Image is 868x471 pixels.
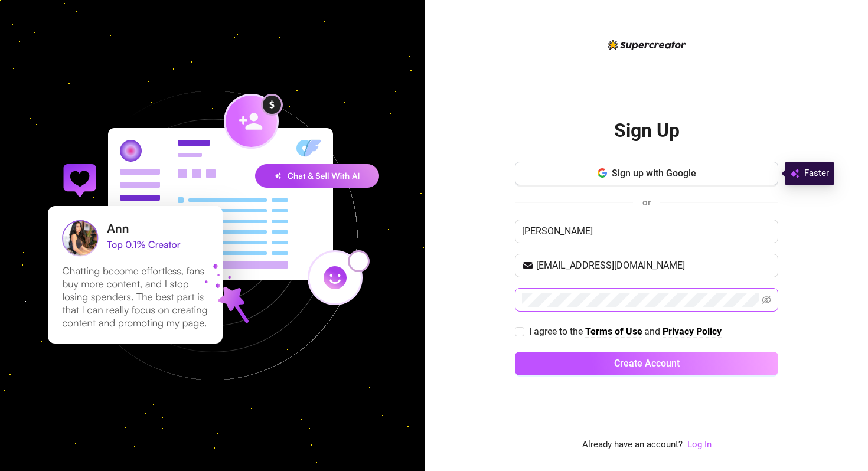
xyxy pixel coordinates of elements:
[585,326,642,337] strong: Terms of Use
[663,326,722,337] strong: Privacy Policy
[515,352,778,375] button: Create Account
[642,197,651,208] span: or
[529,326,585,337] span: I agree to the
[582,438,683,452] span: Already have an account?
[762,295,771,305] span: eye-invisible
[687,438,712,452] a: Log In
[804,166,829,181] span: Faster
[536,259,771,273] input: Your email
[515,220,778,243] input: Enter your Name
[614,358,680,369] span: Create Account
[585,326,642,338] a: Terms of Use
[663,326,722,338] a: Privacy Policy
[608,40,686,50] img: logo-BBDzfeDw.svg
[8,31,417,440] img: signup-background-D0MIrEPF.svg
[790,166,800,181] img: svg%3e
[614,119,680,143] h2: Sign Up
[687,439,712,450] a: Log In
[612,168,696,179] span: Sign up with Google
[644,326,663,337] span: and
[515,162,778,185] button: Sign up with Google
